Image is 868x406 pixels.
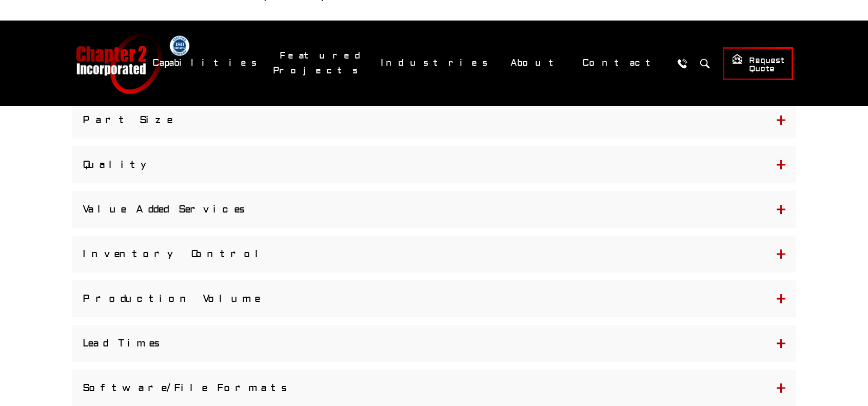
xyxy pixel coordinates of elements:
[273,45,369,82] a: Featured Projects
[72,325,796,362] button: Lead Times
[72,146,796,183] button: Quality
[504,52,570,74] a: About
[72,191,796,228] button: Value Added Services
[673,54,692,73] a: Call Us
[72,280,796,317] button: Production Volume
[72,102,796,139] button: Part Size
[72,236,796,273] button: Inventory Control
[146,52,268,74] a: Capabilities
[723,47,793,80] a: Request Quote
[576,52,667,74] a: Contact
[75,33,162,94] a: Chapter 2 Incorporated
[732,53,784,74] span: Request Quote
[374,52,499,74] a: Industries
[695,54,714,73] button: Search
